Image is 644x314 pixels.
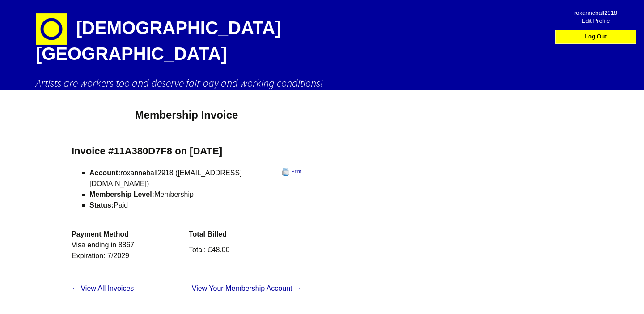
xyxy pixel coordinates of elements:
[564,14,627,22] span: Edit Profile
[89,201,114,209] strong: Status:
[89,168,301,189] li: roxanneball2918 ([EMAIL_ADDRESS][DOMAIN_NAME])
[564,6,627,14] span: roxanneball2918
[189,230,227,238] strong: Total Billed
[89,169,120,177] strong: Account:
[89,189,301,200] li: Membership
[72,145,301,158] h3: Invoice #11A380D7F8 on [DATE]
[72,230,129,238] strong: Payment Method
[558,30,634,43] a: Log Out
[72,240,184,261] p: Visa ending in 8867 Expiration: 7/2029
[208,246,230,254] span: £48.00
[282,168,301,176] a: Print
[72,108,301,122] h1: Membership Invoice
[192,284,301,292] a: View Your Membership Account →
[89,200,301,211] li: Paid
[36,76,608,90] h2: Artists are workers too and deserve fair pay and working conditions!
[36,13,67,45] img: circle-e1448293145835.png
[189,246,208,254] span: Total
[89,191,154,198] strong: Membership Level:
[72,284,134,292] a: ← View All Invoices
